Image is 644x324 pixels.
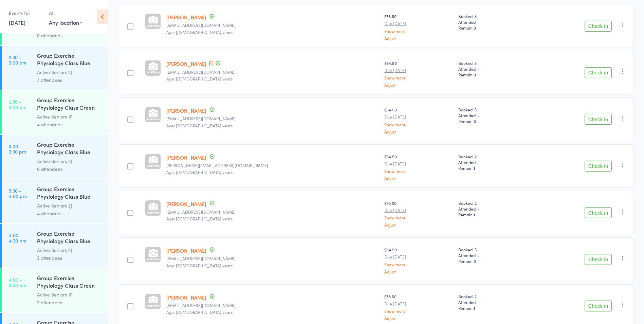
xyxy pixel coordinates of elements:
[585,254,612,265] button: Check in
[384,222,453,227] a: Adjust
[384,36,453,40] a: Adjust
[384,254,453,259] small: Due [DATE]
[384,301,453,306] small: Due [DATE]
[458,305,525,311] span: Remain:
[458,19,525,25] span: Attended: -
[49,7,82,19] div: At
[458,206,525,212] span: Attended: -
[2,268,108,312] a: 4:00 -4:30 pmGroup Exercise Physiology Class Green RoomActive Seniors 1F3 attendees
[474,212,475,217] span: 1
[474,72,476,77] span: 0
[37,246,102,254] div: Active Seniors 2J
[9,19,25,26] a: [DATE]
[9,99,26,110] time: 2:30 - 3:00 pm
[384,29,453,33] a: Show more
[37,202,102,210] div: Active Seniors 2J
[458,66,525,72] span: Attended: -
[166,29,233,35] span: Age: [DEMOGRAPHIC_DATA] years
[166,169,233,175] span: Age: [DEMOGRAPHIC_DATA] years
[458,60,525,66] span: Booked: 3
[166,216,233,221] span: Age: [DEMOGRAPHIC_DATA] years
[458,200,525,206] span: Booked: 2
[458,112,525,118] span: Attended: -
[37,141,102,157] div: Group Exercise Physiology Class Blue Room
[37,230,102,246] div: Group Exercise Physiology Class Blue Room
[9,232,26,243] time: 4:00 - 4:30 pm
[37,210,102,217] div: 4 attendees
[458,258,525,264] span: Remain:
[585,67,612,78] button: Check in
[166,107,206,114] a: [PERSON_NAME]
[458,154,525,159] span: Booked: 2
[166,23,379,28] small: geoffchambers@optusnet.com.au
[585,161,612,172] button: Check in
[458,72,525,77] span: Remain:
[458,299,525,305] span: Attended: -
[37,185,102,202] div: Group Exercise Physiology Class Blue Room
[458,13,525,19] span: Booked: 3
[166,76,233,82] span: Age: [DEMOGRAPHIC_DATA] years
[37,96,102,113] div: Group Exercise Physiology Class Green Room
[458,107,525,112] span: Booked: 3
[458,252,525,258] span: Attended: -
[166,14,206,21] a: [PERSON_NAME]
[474,305,475,311] span: 1
[384,107,453,133] div: $64.50
[384,316,453,320] a: Adjust
[9,277,26,288] time: 4:00 - 4:30 pm
[166,303,379,308] small: dickanddi@hotmail.com
[37,52,102,68] div: Group Exercise Physiology Class Blue Room
[37,299,102,306] div: 3 attendees
[2,46,108,90] a: 2:30 -3:00 pmGroup Exercise Physiology Class Blue RoomActive Seniors 2J7 attendees
[49,19,82,26] div: Any location
[166,116,379,121] small: afalster@outlook.com
[166,263,233,268] span: Age: [DEMOGRAPHIC_DATA] years
[458,293,525,299] span: Booked: 2
[384,83,453,87] a: Adjust
[384,262,453,267] a: Show more
[474,118,476,124] span: 0
[384,176,453,180] a: Adjust
[37,157,102,165] div: Active Seniors 2J
[166,210,379,214] small: hutchbob@bigpond.com
[585,114,612,125] button: Check in
[384,208,453,213] small: Due [DATE]
[166,309,233,315] span: Age: [DEMOGRAPHIC_DATA] years
[585,207,612,218] button: Check in
[166,200,206,208] a: [PERSON_NAME]
[384,75,453,80] a: Show more
[384,169,453,173] a: Show more
[37,68,102,76] div: Active Seniors 2J
[37,76,102,84] div: 7 attendees
[37,254,102,262] div: 3 attendees
[37,121,102,128] div: 4 attendees
[37,291,102,299] div: Active Seniors 1F
[458,118,525,124] span: Remain:
[384,161,453,166] small: Due [DATE]
[2,224,108,268] a: 4:00 -4:30 pmGroup Exercise Physiology Class Blue RoomActive Seniors 2J3 attendees
[585,21,612,32] button: Check in
[458,212,525,217] span: Remain:
[384,215,453,220] a: Show more
[9,188,27,199] time: 3:30 - 4:00 pm
[474,165,475,171] span: 1
[37,32,102,39] div: 0 attendees
[166,60,206,67] a: [PERSON_NAME]
[9,7,42,19] div: Events for
[474,258,476,264] span: 0
[585,301,612,311] button: Check in
[384,114,453,119] small: Due [DATE]
[384,21,453,26] small: Due [DATE]
[384,60,453,87] div: $84.50
[384,200,453,227] div: $70.00
[166,70,379,74] small: eaeyland@gmail.com
[2,135,108,179] a: 3:00 -3:30 pmGroup Exercise Physiology Class Blue RoomActive Seniors 2J6 attendees
[384,68,453,73] small: Due [DATE]
[166,256,379,261] small: judykeller2000@yahoo.com.au
[2,90,108,134] a: 2:30 -3:00 pmGroup Exercise Physiology Class Green RoomActive Seniors 1F4 attendees
[166,294,206,301] a: [PERSON_NAME]
[458,159,525,165] span: Attended: -
[384,122,453,127] a: Show more
[384,154,453,180] div: $64.50
[474,25,476,31] span: 0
